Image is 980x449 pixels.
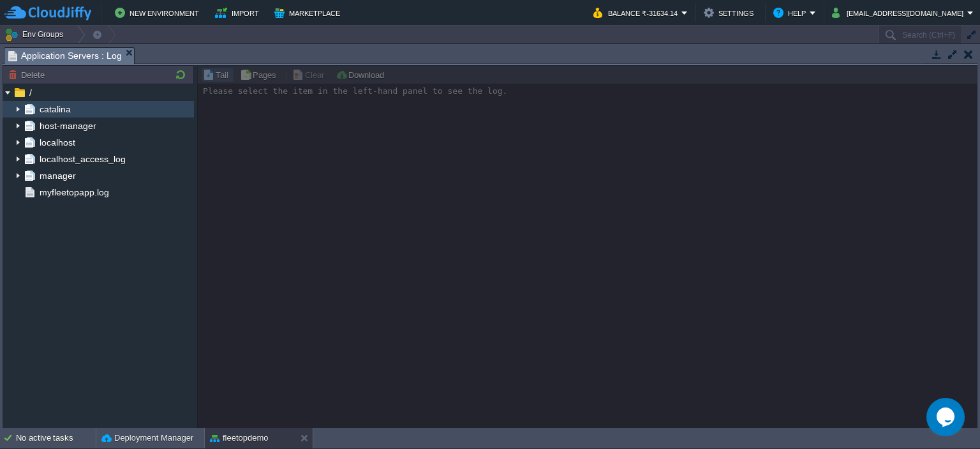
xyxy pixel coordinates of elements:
[8,69,48,80] button: Delete
[37,186,111,198] a: myfleetopapp.log
[115,5,203,20] button: New Environment
[704,5,757,20] button: Settings
[274,5,344,20] button: Marketplace
[210,432,269,445] button: fleetopdemo
[37,120,98,132] a: host-manager
[101,432,193,445] button: Deployment Manager
[4,26,68,43] button: Env Groups
[16,428,96,448] div: No active tasks
[832,5,967,20] button: [EMAIL_ADDRESS][DOMAIN_NAME]
[37,103,73,115] a: catalina
[926,398,967,436] iframe: chat widget
[215,5,263,20] button: Import
[8,48,122,64] span: Application Servers : Log
[37,137,77,148] a: localhost
[37,153,128,165] a: localhost_access_log
[27,87,34,98] a: /
[4,5,91,21] img: CloudJiffy
[773,5,810,20] button: Help
[593,5,681,20] button: Balance ₹-31634.14
[37,170,78,181] a: manager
